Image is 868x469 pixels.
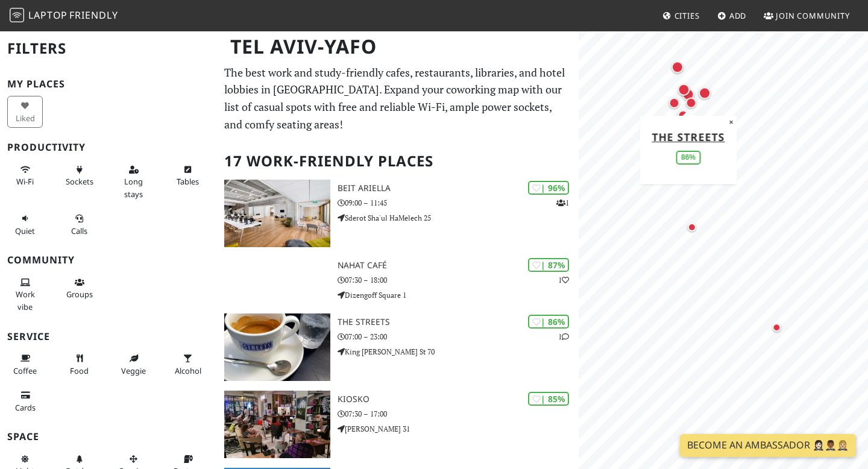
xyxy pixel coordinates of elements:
[7,142,210,153] h3: Productivity
[696,84,713,101] div: Map marker
[675,10,700,21] span: Cities
[680,86,697,102] div: Map marker
[170,348,206,380] button: Alcohol
[224,313,330,381] img: The Streets
[338,274,579,286] p: 07:30 – 18:00
[681,111,696,125] div: Map marker
[177,176,199,187] span: Work-friendly tables
[121,365,146,376] span: Veggie
[528,258,569,272] div: | 87%
[338,212,579,224] p: Sderot Sha'ul HaMelech 25
[652,130,725,144] a: The Streets
[61,348,97,380] button: Food
[61,272,97,304] button: Groups
[16,176,34,187] span: Stable Wi-Fi
[338,346,579,357] p: King [PERSON_NAME] St 70
[217,257,579,304] a: | 87% 1 Nahat Café 07:30 – 18:00 Dizengoff Square 1
[10,5,118,27] a: LaptopFriendly LaptopFriendly
[658,5,705,27] a: Cities
[669,58,686,75] div: Map marker
[7,30,210,67] h2: Filters
[224,391,330,458] img: Kiosko
[558,331,569,342] p: 1
[71,225,87,236] span: Video/audio calls
[7,160,43,192] button: Wi-Fi
[7,209,43,241] button: Quiet
[725,116,737,129] button: Close popup
[7,254,210,266] h3: Community
[15,402,36,413] span: Credit cards
[13,365,37,376] span: Coffee
[70,365,89,376] span: Food
[685,220,699,234] div: Map marker
[61,209,97,241] button: Calls
[10,8,24,22] img: LaptopFriendly
[116,348,151,380] button: Veggie
[7,78,210,90] h3: My Places
[7,348,43,380] button: Coffee
[15,225,35,236] span: Quiet
[69,8,118,22] span: Friendly
[675,81,692,98] div: Map marker
[680,114,696,130] div: Map marker
[676,151,700,165] div: 86%
[28,8,68,22] span: Laptop
[666,95,682,110] div: Map marker
[528,315,569,329] div: | 86%
[680,434,856,457] a: Become an Ambassador 🤵🏻‍♀️🤵🏾‍♂️🤵🏼‍♀️
[66,176,93,187] span: Power sockets
[221,30,576,63] h1: Tel Aviv-Yafo
[338,317,579,327] h3: The Streets
[124,176,143,199] span: Long stays
[528,392,569,406] div: | 85%
[338,423,579,435] p: [PERSON_NAME] 31
[683,95,699,110] div: Map marker
[224,143,571,180] h2: 17 Work-Friendly Places
[769,320,784,335] div: Map marker
[224,64,571,133] p: The best work and study-friendly cafes, restaurants, libraries, and hotel lobbies in [GEOGRAPHIC_...
[7,331,210,342] h3: Service
[217,391,579,458] a: Kiosko | 85% Kiosko 07:30 – 17:00 [PERSON_NAME] 31
[116,160,151,204] button: Long stays
[556,197,569,209] p: 1
[558,274,569,286] p: 1
[66,289,93,300] span: Group tables
[61,160,97,192] button: Sockets
[759,5,855,27] a: Join Community
[217,180,579,247] a: Beit Ariella | 96% 1 Beit Ariella 09:00 – 11:45 Sderot Sha'ul HaMelech 25
[338,289,579,301] p: Dizengoff Square 1
[338,394,579,404] h3: Kiosko
[712,5,752,27] a: Add
[338,183,579,194] h3: Beit Ariella
[224,180,330,247] img: Beit Ariella
[528,181,569,195] div: | 96%
[776,10,850,21] span: Join Community
[16,289,35,312] span: People working
[175,365,201,376] span: Alcohol
[338,197,579,209] p: 09:00 – 11:45
[7,431,210,442] h3: Space
[729,10,747,21] span: Add
[338,408,579,420] p: 07:30 – 17:00
[217,313,579,381] a: The Streets | 86% 1 The Streets 07:00 – 23:00 King [PERSON_NAME] St 70
[338,331,579,342] p: 07:00 – 23:00
[7,272,43,316] button: Work vibe
[170,160,206,192] button: Tables
[7,385,43,417] button: Cards
[675,107,691,123] div: Map marker
[338,260,579,271] h3: Nahat Café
